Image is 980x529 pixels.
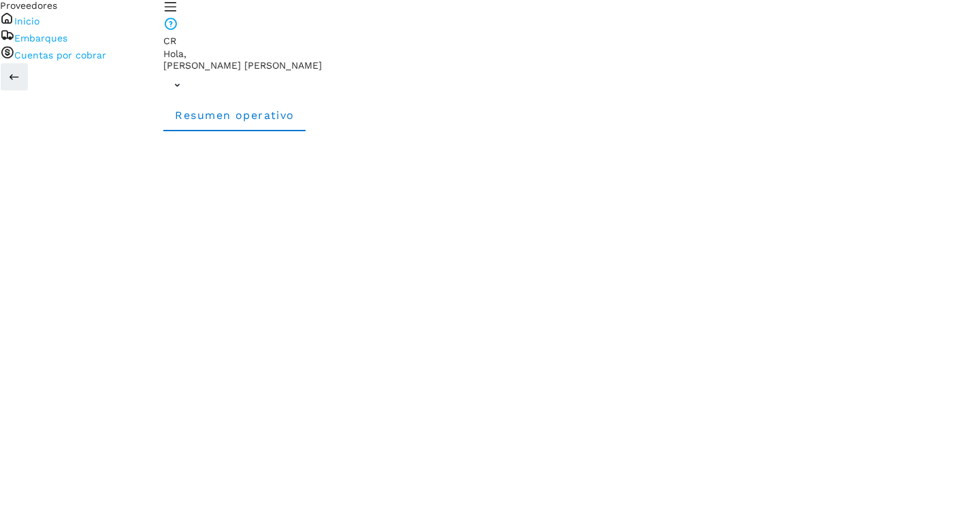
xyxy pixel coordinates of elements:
p: CARLOS RODOLFO BELLI PEDRAZA [163,60,980,71]
p: Hola, [163,48,980,60]
span: CR [163,35,176,46]
span: Resumen operativo [174,109,295,122]
a: Embarques [14,33,67,44]
a: Cuentas por cobrar [14,50,106,61]
a: Inicio [14,16,39,27]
